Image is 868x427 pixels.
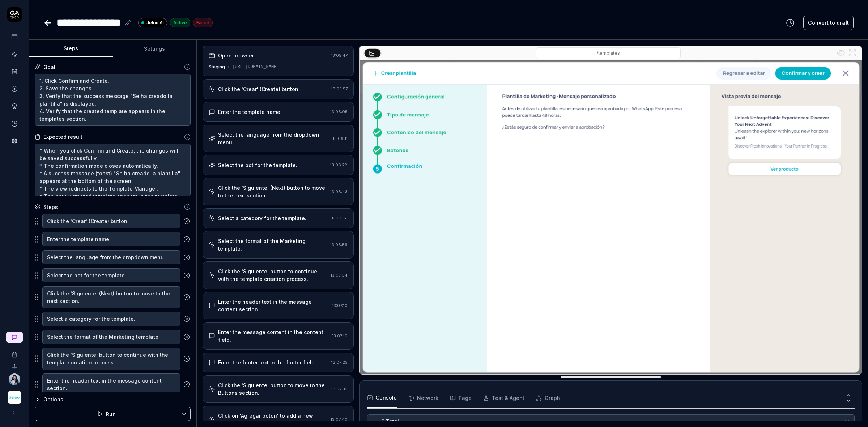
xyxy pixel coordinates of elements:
[218,298,329,313] div: Enter the header text in the message content section.
[218,85,300,93] div: Click the 'Crear' (Create) button.
[330,189,348,194] time: 13:06:43
[835,47,847,59] button: Show all interative elements
[35,373,191,396] div: Suggestions
[113,40,197,57] button: Settings
[43,133,82,141] div: Expected result
[218,328,329,343] div: Enter the message content in the content field.
[180,232,193,247] button: Remove step
[218,184,327,199] div: Click the 'Siguiente' (Next) button to move to the next section.
[847,47,858,59] button: Open in full screen
[330,242,348,247] time: 13:06:59
[331,273,348,278] time: 13:07:04
[218,412,328,427] div: Click on 'Agregar botón' to add a new button to the template.
[536,388,560,408] button: Graph
[35,250,191,265] div: Suggestions
[333,136,348,141] time: 13:06:11
[35,329,191,345] div: Suggestions
[35,268,191,283] div: Suggestions
[180,268,193,283] button: Remove step
[138,18,167,27] a: Jelou AI
[180,250,193,265] button: Remove step
[330,162,348,167] time: 13:06:28
[3,385,26,405] button: Jelou AI Logo
[29,40,113,57] button: Steps
[3,346,26,358] a: Book a call with us
[408,388,438,408] button: Network
[3,358,26,369] a: Documentation
[218,108,282,116] div: Enter the template name.
[146,20,164,26] span: Jelou AI
[782,16,799,30] button: View version history
[35,311,191,326] div: Suggestions
[331,387,348,392] time: 13:07:32
[360,60,862,374] img: Screenshot
[180,312,193,326] button: Remove step
[218,161,297,169] div: Select the bot for the template.
[332,333,348,338] time: 13:07:19
[218,237,327,252] div: Select the format of the Marketing template.
[35,286,191,309] div: Suggestions
[180,214,193,229] button: Remove step
[218,52,254,59] div: Open browser
[43,203,58,211] div: Steps
[43,395,191,404] div: Options
[331,417,348,422] time: 13:07:40
[43,63,55,71] div: Goal
[35,214,191,229] div: Suggestions
[803,16,854,30] button: Convert to draft
[483,388,524,408] button: Test & Agent
[180,377,193,392] button: Remove step
[35,395,191,404] button: Options
[170,18,190,27] div: Active
[331,86,348,91] time: 13:05:57
[218,214,306,222] div: Select a category for the template.
[218,381,328,397] div: Click the 'Siguiente' button to move to the Buttons section.
[232,64,279,70] div: [URL][DOMAIN_NAME]
[367,388,397,408] button: Console
[35,407,178,421] button: Run
[218,268,328,283] div: Click the 'Siguiente' button to continue with the template creation process.
[450,388,472,408] button: Page
[193,18,213,27] div: Failed
[332,215,348,221] time: 13:06:51
[35,232,191,247] div: Suggestions
[330,109,348,114] time: 13:06:05
[331,53,348,58] time: 13:05:47
[218,359,316,366] div: Enter the footer text in the footer field.
[8,391,21,404] img: Jelou AI Logo
[332,303,348,308] time: 13:07:10
[331,360,348,365] time: 13:07:25
[209,64,225,70] div: Staging
[35,347,191,370] div: Suggestions
[180,330,193,344] button: Remove step
[6,332,23,343] a: New conversation
[9,373,20,385] img: d3b8c0a4-b2ec-4016-942c-38cd9e66fe47.jpg
[180,351,193,366] button: Remove step
[180,290,193,304] button: Remove step
[218,131,330,146] div: Select the language from the dropdown menu.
